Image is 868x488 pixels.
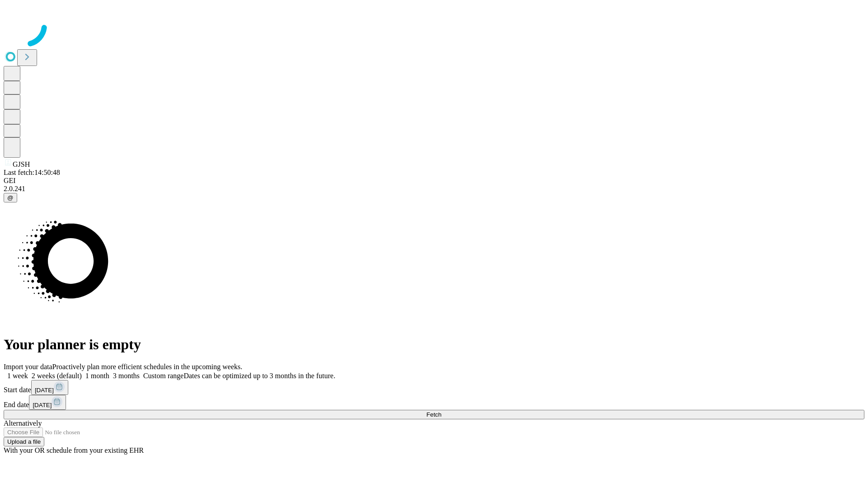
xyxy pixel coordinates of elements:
[35,387,54,394] span: [DATE]
[52,363,242,371] span: Proactively plan more efficient schedules in the upcoming weeks.
[4,185,864,193] div: 2.0.241
[32,372,82,380] span: 2 weeks (default)
[31,380,68,395] button: [DATE]
[4,169,60,176] span: Last fetch: 14:50:48
[4,410,864,419] button: Fetch
[13,160,30,168] span: GJSH
[4,177,864,185] div: GEI
[4,446,144,454] span: With your OR schedule from your existing EHR
[7,372,28,380] span: 1 week
[184,372,335,380] span: Dates can be optimized up to 3 months in the future.
[4,419,42,427] span: Alternatively
[143,372,184,380] span: Custom range
[33,402,52,408] span: [DATE]
[4,395,864,410] div: End date
[4,380,864,395] div: Start date
[85,372,109,380] span: 1 month
[426,411,441,418] span: Fetch
[29,395,66,410] button: [DATE]
[4,437,44,446] button: Upload a file
[113,372,140,380] span: 3 months
[4,193,17,202] button: @
[4,363,52,371] span: Import your data
[4,336,864,353] h1: Your planner is empty
[7,194,14,201] span: @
